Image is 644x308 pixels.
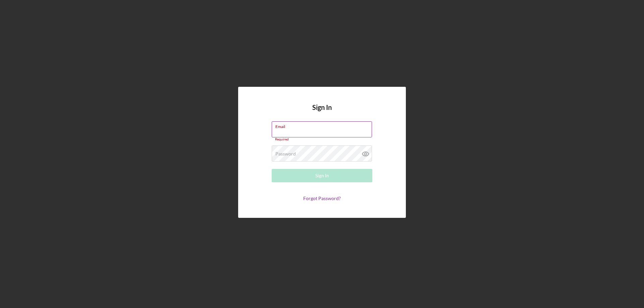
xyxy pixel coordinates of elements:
label: Password [275,151,296,157]
a: Forgot Password? [303,195,341,201]
div: Required [272,137,372,141]
h4: Sign In [312,104,332,121]
button: Sign In [272,169,372,182]
label: Email [275,122,372,129]
div: Sign In [315,169,329,182]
